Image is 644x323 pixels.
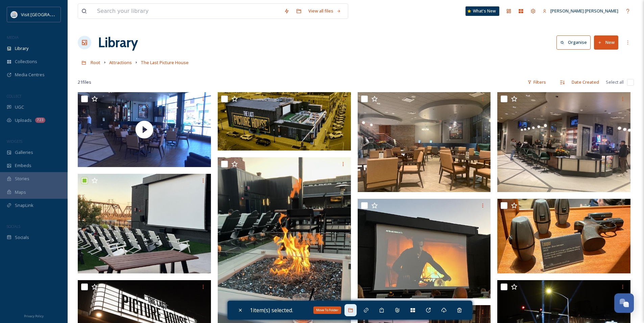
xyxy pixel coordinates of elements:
[614,293,634,313] button: Open Chat
[568,76,602,89] div: Date Created
[556,35,594,49] a: Organise
[15,234,29,241] span: Socials
[94,4,281,19] input: Search your library
[15,45,28,52] span: Library
[15,176,29,182] span: Stories
[24,312,44,320] a: Privacy Policy
[550,8,618,14] span: [PERSON_NAME] [PERSON_NAME]
[91,59,100,65] span: Root
[313,306,341,314] div: Move To Folder
[15,162,31,169] span: Embeds
[305,4,344,18] a: View all files
[15,149,33,156] span: Galleries
[606,79,624,85] span: Select all
[91,58,100,66] a: Root
[250,306,293,314] span: 1 item(s) selected.
[358,92,491,192] img: Last-Picture-House-Rooftop (4).jpg
[466,6,499,16] a: What's New
[556,35,591,49] button: Organise
[78,79,91,85] span: 21 file s
[15,104,24,110] span: UGC
[539,4,622,18] a: [PERSON_NAME] [PERSON_NAME]
[497,92,630,192] img: Last-Picture-House-Rooftop (3).jpg
[15,58,37,65] span: Collections
[141,59,189,65] span: The Last Picture House
[35,117,45,123] div: 723
[109,58,132,66] a: Attractions
[7,93,21,99] span: COLLECT
[358,199,491,299] img: Last-Picture-House-Rooftop.jpg
[141,58,189,66] a: The Last Picture House
[15,202,33,209] span: SnapLink
[11,11,18,18] img: QCCVB_VISIT_vert_logo_4c_tagline_122019.svg
[78,174,211,274] img: Last-Picture-House-Rooftop (2).jpg
[15,117,32,124] span: Uploads
[7,35,19,40] span: MEDIA
[24,314,44,318] span: Privacy Policy
[98,32,138,53] a: Library
[497,199,630,274] img: Props on display.jpg
[109,59,132,65] span: Attractions
[594,35,618,49] button: New
[7,139,22,144] span: WIDGETS
[524,76,549,89] div: Filters
[21,11,73,18] span: Visit [GEOGRAPHIC_DATA]
[15,189,26,195] span: Maps
[15,72,45,78] span: Media Centres
[218,92,351,151] img: Last-Picture-House-Rooftop (5).jpg
[78,92,211,167] img: thumbnail
[7,224,20,229] span: SOCIALS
